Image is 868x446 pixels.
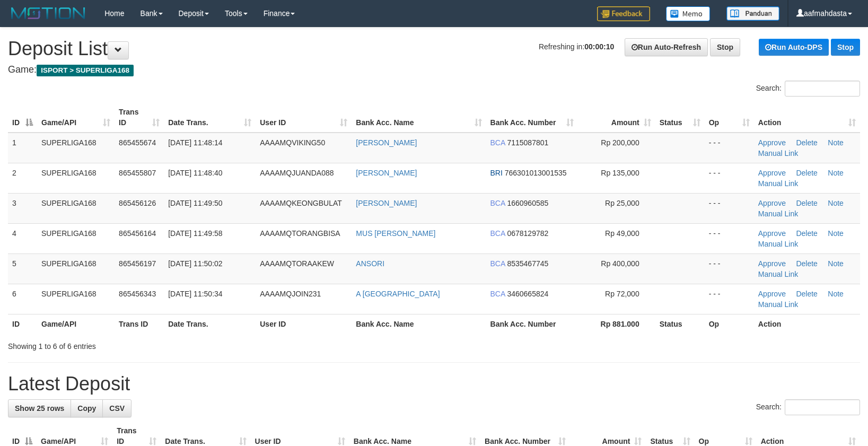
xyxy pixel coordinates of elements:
[796,290,817,298] a: Delete
[828,290,844,298] a: Note
[796,138,817,147] a: Delete
[705,102,754,133] th: Op: activate to sort column ascending
[490,259,505,268] span: BCA
[759,39,829,56] a: Run Auto-DPS
[758,169,786,177] a: Approve
[260,199,342,207] span: AAAAMQKEONGBULAT
[578,102,655,133] th: Amount: activate to sort column ascending
[37,223,115,253] td: SUPERLIGA168
[705,223,754,253] td: - - -
[796,199,817,207] a: Delete
[756,81,860,97] label: Search:
[119,259,156,268] span: 865456197
[666,6,711,21] img: Button%20Memo.svg
[168,169,222,177] span: [DATE] 11:48:40
[490,290,505,298] span: BCA
[754,314,860,334] th: Action
[37,314,115,334] th: Game/API
[115,314,164,334] th: Trans ID
[37,163,115,193] td: SUPERLIGA168
[8,337,354,352] div: Showing 1 to 6 of 6 entries
[828,229,844,238] a: Note
[109,404,125,413] span: CSV
[8,133,37,163] td: 1
[8,65,860,75] h4: Game:
[260,290,321,298] span: AAAAMQJOIN231
[260,169,334,177] span: AAAAMQJUANDA088
[758,199,786,207] a: Approve
[356,229,435,238] a: MUS [PERSON_NAME]
[507,229,548,238] span: Copy 0678129782 to clipboard
[8,193,37,223] td: 3
[758,270,799,278] a: Manual Link
[597,6,650,21] img: Feedback.jpg
[605,199,639,207] span: Rp 25,000
[260,229,340,238] span: AAAAMQTORANGBISA
[486,102,578,133] th: Bank Acc. Number: activate to sort column ascending
[37,102,115,133] th: Game/API: activate to sort column ascending
[828,259,844,268] a: Note
[796,259,817,268] a: Delete
[756,399,860,415] label: Search:
[486,314,578,334] th: Bank Acc. Number
[102,399,131,417] a: CSV
[256,314,352,334] th: User ID
[356,169,417,177] a: [PERSON_NAME]
[507,199,548,207] span: Copy 1660960585 to clipboard
[605,290,639,298] span: Rp 72,000
[507,138,548,147] span: Copy 7115087801 to clipboard
[119,229,156,238] span: 865456164
[705,133,754,163] td: - - -
[356,138,417,147] a: [PERSON_NAME]
[490,199,505,207] span: BCA
[119,199,156,207] span: 865456126
[601,259,639,268] span: Rp 400,000
[8,163,37,193] td: 2
[8,5,89,21] img: MOTION_logo.png
[37,133,115,163] td: SUPERLIGA168
[77,404,96,413] span: Copy
[758,240,799,248] a: Manual Link
[758,179,799,188] a: Manual Link
[705,163,754,193] td: - - -
[119,290,156,298] span: 865456343
[601,169,639,177] span: Rp 135,000
[758,300,799,309] a: Manual Link
[356,199,417,207] a: [PERSON_NAME]
[705,193,754,223] td: - - -
[352,314,486,334] th: Bank Acc. Name
[758,209,799,218] a: Manual Link
[168,138,222,147] span: [DATE] 11:48:14
[705,284,754,314] td: - - -
[758,229,786,238] a: Approve
[356,259,384,268] a: ANSORI
[168,259,222,268] span: [DATE] 11:50:02
[115,102,164,133] th: Trans ID: activate to sort column ascending
[8,284,37,314] td: 6
[828,138,844,147] a: Note
[507,290,548,298] span: Copy 3460665824 to clipboard
[8,223,37,253] td: 4
[352,102,486,133] th: Bank Acc. Name: activate to sort column ascending
[256,102,352,133] th: User ID: activate to sort column ascending
[655,102,705,133] th: Status: activate to sort column ascending
[584,42,614,51] strong: 00:00:10
[490,169,503,177] span: BRI
[71,399,103,417] a: Copy
[8,38,860,59] h1: Deposit List
[785,81,860,97] input: Search:
[37,284,115,314] td: SUPERLIGA168
[605,229,639,238] span: Rp 49,000
[655,314,705,334] th: Status
[758,138,786,147] a: Approve
[758,290,786,298] a: Approve
[119,169,156,177] span: 865455807
[8,314,37,334] th: ID
[710,38,740,56] a: Stop
[37,253,115,284] td: SUPERLIGA168
[356,290,440,298] a: A [GEOGRAPHIC_DATA]
[796,229,817,238] a: Delete
[168,290,222,298] span: [DATE] 11:50:34
[754,102,860,133] th: Action: activate to sort column ascending
[37,65,134,76] span: ISPORT > SUPERLIGA168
